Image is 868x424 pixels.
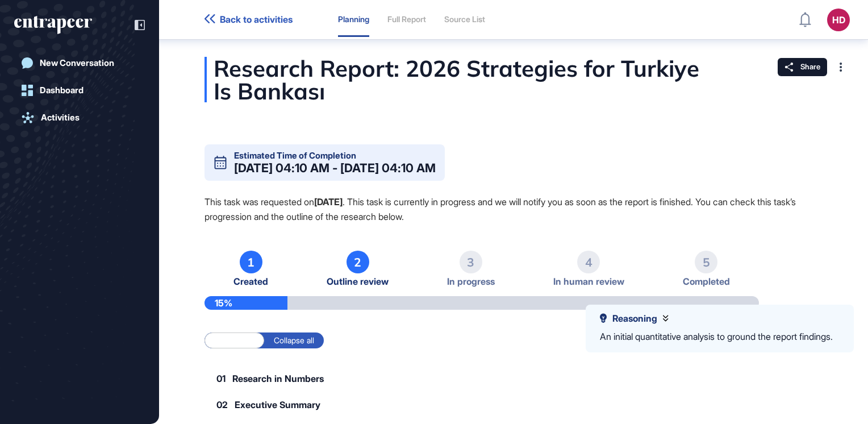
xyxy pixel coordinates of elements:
[14,79,145,102] a: Dashboard
[240,251,262,273] div: 1
[460,251,482,273] div: 3
[234,162,436,174] div: [DATE] 04:10 AM - [DATE] 04:10 AM
[338,15,369,24] div: Planning
[314,196,343,207] strong: [DATE]
[41,113,80,123] div: Activities
[205,57,823,102] div: Research Report: 2026 Strategies for Turkiye Is Bankası
[387,15,426,24] div: Full Report
[40,58,114,68] div: New Conversation
[232,374,324,383] span: Research in Numbers
[695,251,717,273] div: 5
[14,16,92,34] div: entrapeer-logo
[347,251,369,273] div: 2
[14,52,145,74] a: New Conversation
[205,14,293,25] a: Back to activities
[600,330,833,344] div: An initial quantitative analysis to ground the report findings.
[327,276,389,287] span: Outline review
[14,106,145,129] a: Activities
[216,400,228,409] span: 02
[577,251,600,273] div: 4
[216,374,226,383] span: 01
[683,276,730,287] span: Completed
[612,313,657,324] span: Reasoning
[205,332,264,348] label: Expand all
[234,151,356,160] div: Estimated Time of Completion
[800,63,820,72] span: Share
[827,9,850,31] button: HD
[220,14,293,25] span: Back to activities
[444,15,485,24] div: Source List
[264,332,324,348] label: Collapse all
[447,276,495,287] span: In progress
[235,400,320,409] span: Executive Summary
[40,85,84,95] div: Dashboard
[233,276,268,287] span: Created
[205,296,287,310] div: 15%
[205,194,823,224] p: This task was requested on . This task is currently in progress and we will notify you as soon as...
[553,276,624,287] span: In human review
